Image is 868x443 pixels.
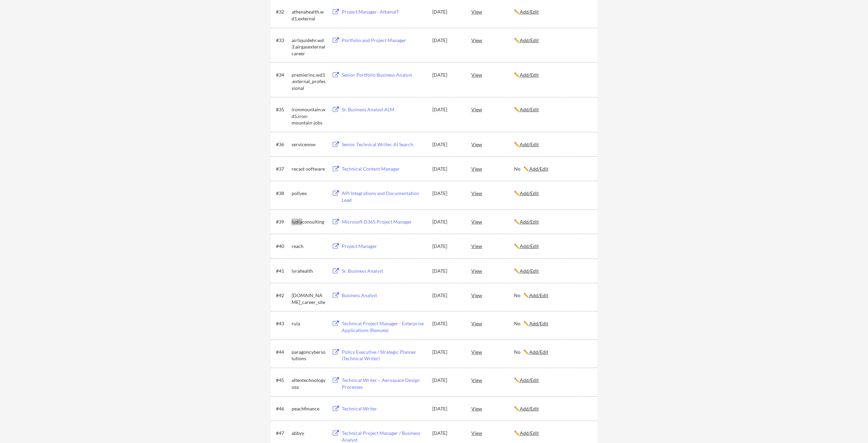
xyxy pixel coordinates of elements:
[471,240,514,252] div: View
[529,349,548,355] u: Add/Edit
[276,405,289,412] div: #46
[292,430,325,437] div: abbyy
[514,349,591,355] div: No ✏️
[471,187,514,199] div: View
[432,430,462,437] div: [DATE]
[342,292,426,299] div: Business Analyst
[471,162,514,175] div: View
[520,430,539,436] u: Add/Edit
[471,402,514,415] div: View
[471,215,514,228] div: View
[432,377,462,384] div: [DATE]
[292,37,325,57] div: airliquidehr.wd3.airgasexternalcareer
[514,166,591,172] div: No ✏️
[514,268,591,274] div: ✏️
[276,218,289,225] div: #39
[342,268,426,274] div: Sr. Business Analyst
[276,430,289,437] div: #47
[292,243,325,250] div: reach
[514,8,591,15] div: ✏️
[292,106,325,126] div: ironmountain.wd5.iron-mountain-jobs
[471,289,514,301] div: View
[432,106,462,113] div: [DATE]
[292,268,325,274] div: lyrahealth
[432,405,462,412] div: [DATE]
[276,166,289,172] div: #37
[276,268,289,274] div: #41
[514,430,591,437] div: ✏️
[432,8,462,15] div: [DATE]
[520,72,539,78] u: Add/Edit
[342,430,426,443] div: Technical Project Manager / Business Analyst
[292,72,325,92] div: premierinc.wd1.external_professional
[276,141,289,148] div: #36
[520,268,539,274] u: Add/Edit
[342,243,426,250] div: Project Manager
[471,265,514,277] div: View
[471,346,514,358] div: View
[276,377,289,384] div: #45
[514,292,591,299] div: No ✏️
[520,190,539,196] u: Add/Edit
[276,106,289,113] div: #35
[520,377,539,383] u: Add/Edit
[514,141,591,148] div: ✏️
[342,8,426,15] div: Project Manager- AthenaIT
[514,243,591,250] div: ✏️
[471,374,514,386] div: View
[342,349,426,362] div: Policy Executive / Strategic Planner (Technical Writer)
[292,349,325,362] div: paragoncybersolutions
[432,243,462,250] div: [DATE]
[471,103,514,115] div: View
[520,37,539,43] u: Add/Edit
[292,377,325,390] div: altentechnologyusa
[276,320,289,327] div: #43
[432,141,462,148] div: [DATE]
[342,72,426,78] div: Senior Portfolio Business Analyst
[276,243,289,250] div: #40
[514,320,591,327] div: No ✏️
[342,377,426,390] div: Technical Writer – Aerospace Design Processes
[514,106,591,113] div: ✏️
[432,268,462,274] div: [DATE]
[342,37,426,44] div: Portfolio and Project Manager
[520,107,539,112] u: Add/Edit
[432,349,462,355] div: [DATE]
[342,190,426,203] div: API Integrations and Documentation Lead
[342,218,426,225] div: Microsoft D365 Project Manager
[342,405,426,412] div: Technical Writer
[529,321,548,326] u: Add/Edit
[471,34,514,46] div: View
[529,292,548,298] u: Add/Edit
[292,320,325,327] div: rula
[276,37,289,44] div: #33
[292,190,325,197] div: pollyex
[514,72,591,78] div: ✏️
[520,219,539,225] u: Add/Edit
[520,243,539,249] u: Add/Edit
[432,166,462,172] div: [DATE]
[342,106,426,113] div: Sr. Business Analyst ALM
[432,72,462,78] div: [DATE]
[342,141,426,148] div: Senior Technical Writer, AI Search
[292,166,325,172] div: recast-software
[471,427,514,439] div: View
[520,9,539,15] u: Add/Edit
[520,406,539,411] u: Add/Edit
[432,320,462,327] div: [DATE]
[471,69,514,81] div: View
[292,218,325,225] div: ludiaconsulting
[276,72,289,78] div: #34
[432,37,462,44] div: [DATE]
[514,37,591,44] div: ✏️
[276,8,289,15] div: #32
[342,166,426,172] div: Technical Content Manager
[292,141,325,148] div: servicenow
[292,292,325,305] div: [DOMAIN_NAME]_career_site
[471,138,514,150] div: View
[276,349,289,355] div: #44
[432,292,462,299] div: [DATE]
[342,320,426,333] div: Technical Project Manager - Enterprise Applications (Remote)
[276,292,289,299] div: #42
[520,141,539,147] u: Add/Edit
